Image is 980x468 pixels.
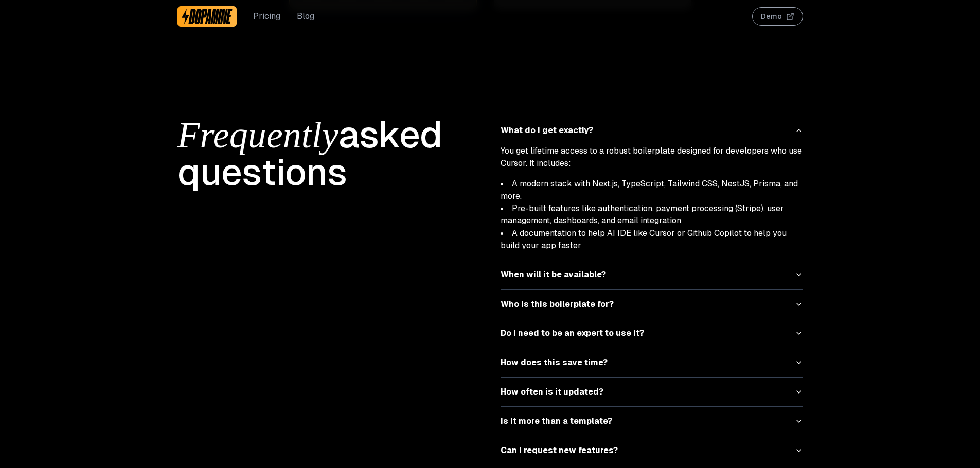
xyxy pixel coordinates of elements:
a: Blog [297,10,314,23]
button: How does this save time? [501,348,803,377]
h1: asked questions [177,116,480,191]
a: Pricing [253,10,280,23]
li: A modern stack with Next.js, TypeScript, Tailwind CSS, NestJS, Prisma, and more. [501,178,803,202]
li: Pre-built features like authentication, payment processing (Stripe), user management, dashboards,... [501,202,803,227]
a: Dopamine [177,6,237,27]
button: Do I need to be an expert to use it? [501,319,803,348]
div: What do I get exactly? [501,145,803,260]
button: Can I request new features? [501,436,803,465]
button: How often is it updated? [501,378,803,406]
img: Dopamine [182,8,233,25]
p: You get lifetime access to a robust boilerplate designed for developers who use Cursor. It includes: [501,145,803,170]
button: Who is this boilerplate for? [501,290,803,319]
button: What do I get exactly? [501,116,803,145]
button: Demo [752,7,803,26]
button: When will it be available? [501,260,803,289]
span: Frequently [177,115,338,156]
button: Is it more than a template? [501,407,803,436]
li: A documentation to help AI IDE like Cursor or Github Copilot to help you build your app faster [501,227,803,252]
